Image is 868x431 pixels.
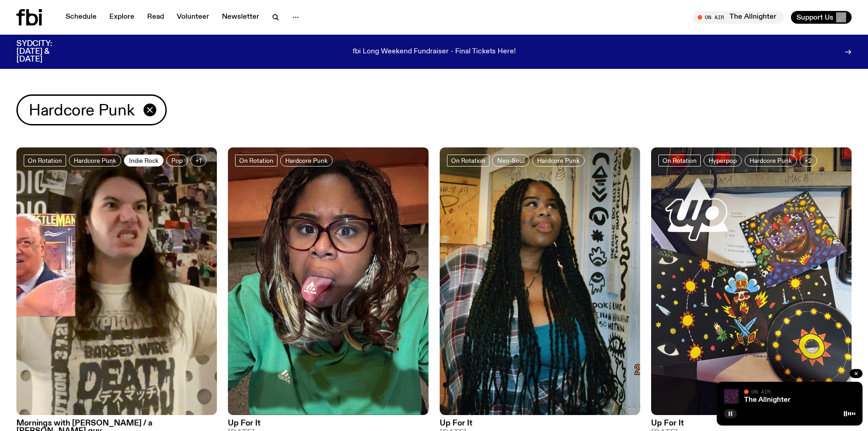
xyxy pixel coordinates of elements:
[166,155,188,166] a: Pop
[537,157,580,164] span: Hardcore Punk
[658,155,701,166] a: On Rotation
[104,11,140,24] a: Explore
[28,157,62,164] span: On Rotation
[239,157,273,164] span: On Rotation
[709,157,737,164] span: Hyperpop
[796,13,833,21] span: Support Us
[745,155,797,166] a: Hardcore Punk
[532,155,585,166] a: Hardcore Punk
[440,147,640,415] img: Ify - a Brown Skin girl with black braided twists, looking up to the side with her tongue stickin...
[440,420,640,427] h3: Up For It
[129,157,159,164] span: Indie Rock
[805,157,812,164] span: +2
[492,155,529,166] a: Neo-Soul
[24,155,66,166] a: On Rotation
[171,157,183,164] span: Pop
[29,101,134,119] span: Hardcore Punk
[800,155,817,166] button: +2
[353,48,516,56] p: fbi Long Weekend Fundraiser - Final Tickets Here!
[69,155,121,166] a: Hardcore Punk
[74,157,116,164] span: Hardcore Punk
[142,11,169,24] a: Read
[750,157,792,164] span: Hardcore Punk
[216,11,265,24] a: Newsletter
[235,155,277,166] a: On Rotation
[704,155,742,166] a: Hyperpop
[16,40,75,63] h3: SYDCITY: [DATE] & [DATE]
[663,157,697,164] span: On Rotation
[693,11,784,24] button: On AirThe Allnighter
[280,155,333,166] a: Hardcore Punk
[124,155,164,166] a: Indie Rock
[791,11,852,24] button: Support Us
[751,389,770,395] span: On Air
[651,420,852,427] h3: Up For It
[447,155,489,166] a: On Rotation
[228,420,428,427] h3: Up For It
[16,147,217,415] img: a very poor photoshop of Jim attempting to look menacing while Paul Heyman of WWE sneers over the...
[285,157,328,164] span: Hardcore Punk
[744,396,791,404] a: The Allnighter
[497,157,524,164] span: Neo-Soul
[651,147,852,415] img: a photo of the cd 99.9%, Kaytranadas debut album. it is open and showcases the artwork; a sloth w...
[451,157,485,164] span: On Rotation
[171,11,215,24] a: Volunteer
[190,155,206,166] button: +1
[195,157,201,164] span: +1
[60,11,102,24] a: Schedule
